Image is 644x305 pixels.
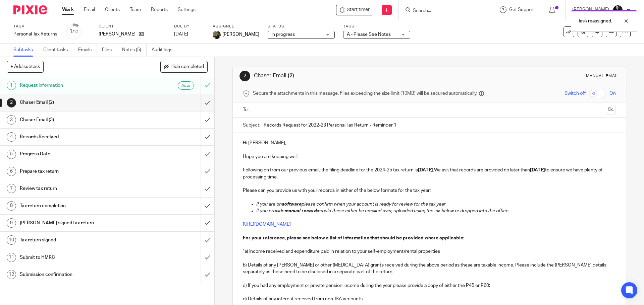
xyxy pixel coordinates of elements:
[7,218,16,228] div: 9
[256,202,282,207] em: If you are on
[7,132,16,142] div: 4
[13,5,47,14] img: Pixie
[20,235,136,245] h1: Tax return signed
[268,24,335,29] label: Status
[7,167,16,176] div: 6
[78,44,97,57] a: Emails
[282,202,302,207] em: software
[243,122,260,129] label: Subject:
[243,140,615,146] p: Hi [PERSON_NAME],
[99,31,136,37] p: [PERSON_NAME]
[20,115,136,125] h1: Chaser Email (3)
[302,202,445,207] em: please confirm when your account is ready for review for the tax year
[7,150,16,159] div: 5
[99,24,166,29] label: Client
[178,6,196,13] a: Settings
[239,71,250,81] div: 2
[174,32,188,36] span: [DATE]
[7,235,16,245] div: 10
[254,72,444,79] h1: Chaser Email (2)
[7,184,16,193] div: 7
[7,98,16,107] div: 2
[213,24,259,29] label: Assignee
[20,166,136,176] h1: Prepare tax return
[222,31,259,38] span: [PERSON_NAME]
[243,153,615,160] p: Hope you are keeping well,
[62,6,74,13] a: Work
[7,270,16,279] div: 12
[243,167,615,180] p: Following on from our previous email, the filing deadline for the 2024-25 tax return is We ask th...
[243,282,615,289] p: c) If you had any employment or private pension income during the year please provide a copy of e...
[7,115,16,125] div: 3
[178,81,194,90] div: Auto
[243,296,615,302] p: d) Details of any interest received from non-ISA accounts;
[20,252,136,262] h1: Submit to HMRC
[530,168,545,172] strong: [DATE]
[20,183,136,194] h1: Review tax return
[336,5,373,15] div: Pamela Pease - Personal Tax Returns
[243,262,615,276] p: b) Details of any [PERSON_NAME] or other [MEDICAL_DATA] grants received during the above period a...
[84,6,95,13] a: Email
[130,6,141,13] a: Team
[271,32,295,37] span: In progress
[105,6,120,13] a: Clients
[13,44,38,57] a: Subtasks
[319,209,508,213] em: could these either be emailed over, uploaded using the ink below or dropped into the office
[170,64,204,70] span: Hide completed
[122,44,147,57] a: Notes (5)
[69,28,78,35] div: 1
[418,168,434,172] strong: [DATE].
[586,73,619,79] div: Manual email
[243,187,615,194] p: Please can you provide us with your records in either of the below formats for the tax year:
[102,44,117,57] a: Files
[7,61,44,72] button: + Add subtask
[243,248,615,255] p: "a) Income received and expenditure paid in relation to your self-employment/rental properties
[213,31,221,39] img: ACCOUNTING4EVERYTHING-9.jpg
[612,5,623,15] img: Headshots%20accounting4everything_Poppy%20Jakes%20Photography-2203.jpg
[284,209,319,213] em: manual records
[20,270,136,280] h1: Submission confirmation
[609,90,616,97] span: On
[256,209,284,213] em: If you provide
[565,90,586,97] span: Switch off
[20,218,136,228] h1: [PERSON_NAME] signed tax return
[151,6,168,13] a: Reports
[160,61,208,72] button: Hide completed
[20,97,136,107] h1: Chaser Email (2)
[347,32,391,37] span: A - Please See Notes
[243,106,250,113] label: To:
[13,31,57,37] div: Personal Tax Returns
[20,132,136,142] h1: Records Received
[243,236,464,240] strong: For your reference, please see below a list of information that should be provided where applicable:
[174,24,204,29] label: Due by
[7,201,16,211] div: 8
[7,253,16,262] div: 11
[43,44,73,57] a: Client tasks
[243,222,291,227] a: [URL][DOMAIN_NAME]
[20,149,136,159] h1: Progress Date
[578,18,612,24] p: Task reassigned.
[253,90,477,97] span: Secure the attachments in this message. Files exceeding the size limit (10MB) will be secured aut...
[13,24,57,29] label: Task
[20,80,136,90] h1: Request information
[72,30,78,34] small: /12
[7,81,16,90] div: 1
[20,201,136,211] h1: Tax return completion
[606,105,616,115] button: Cc
[152,44,177,57] a: Audit logs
